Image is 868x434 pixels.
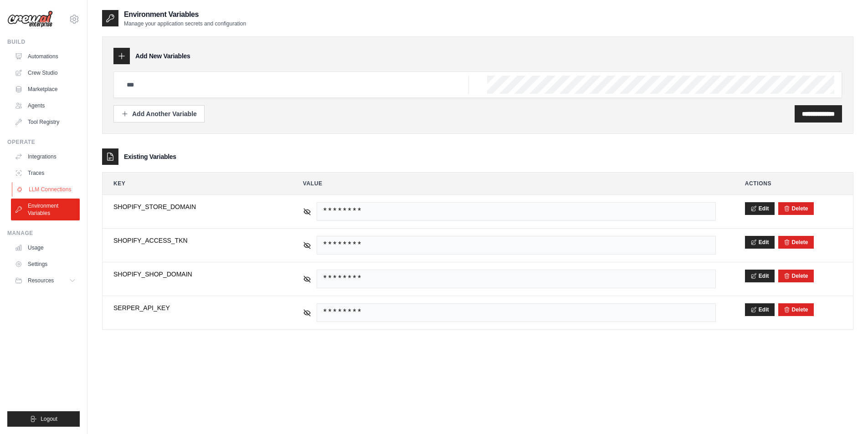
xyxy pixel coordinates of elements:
[745,202,775,215] button: Edit
[745,236,775,249] button: Edit
[124,20,246,27] p: Manage your application secrets and configuration
[7,230,80,237] div: Manage
[11,257,80,271] a: Settings
[734,173,853,194] th: Actions
[7,411,80,427] button: Logout
[11,166,80,180] a: Traces
[124,9,246,20] h2: Environment Variables
[292,173,727,194] th: Value
[7,10,53,28] img: Logo
[113,105,205,123] button: Add Another Variable
[11,199,80,220] a: Environment Variables
[784,239,808,246] button: Delete
[113,236,274,245] span: SHOPIFY_ACCESS_TKN
[113,303,274,312] span: SERPER_API_KEY
[11,82,80,97] a: Marketplace
[113,270,274,279] span: SHOPIFY_SHOP_DOMAIN
[745,270,775,282] button: Edit
[41,415,57,423] span: Logout
[11,49,80,64] a: Automations
[28,277,54,284] span: Resources
[784,205,808,212] button: Delete
[784,306,808,313] button: Delete
[135,51,190,61] h3: Add New Variables
[11,66,80,80] a: Crew Studio
[11,273,80,288] button: Resources
[113,202,274,211] span: SHOPIFY_STORE_DOMAIN
[121,109,197,118] div: Add Another Variable
[11,115,80,129] a: Tool Registry
[11,149,80,164] a: Integrations
[7,138,80,146] div: Operate
[124,152,176,161] h3: Existing Variables
[103,173,285,194] th: Key
[784,272,808,280] button: Delete
[7,38,80,46] div: Build
[11,98,80,113] a: Agents
[11,240,80,255] a: Usage
[745,303,775,316] button: Edit
[12,182,81,197] a: LLM Connections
